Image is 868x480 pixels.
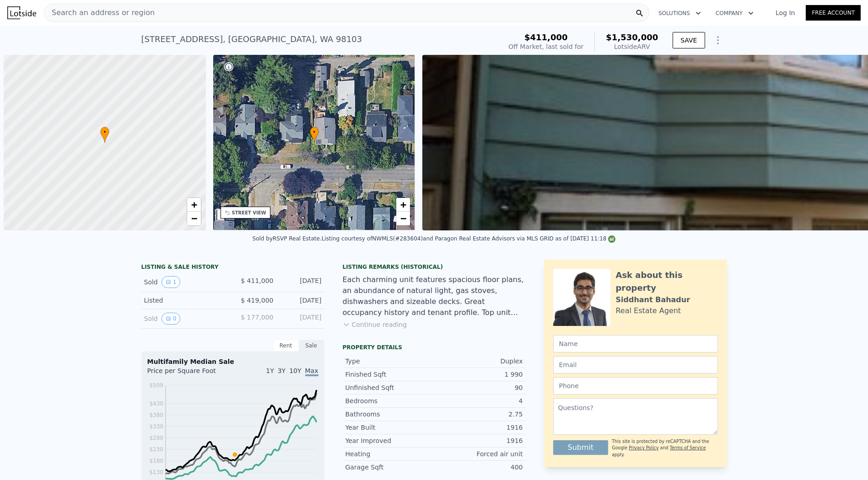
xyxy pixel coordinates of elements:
div: LISTING & SALE HISTORY [141,263,324,272]
span: − [191,213,197,224]
div: 400 [434,463,523,472]
div: 4 [434,396,523,405]
div: [STREET_ADDRESS] , [GEOGRAPHIC_DATA] , WA 98103 [141,33,362,46]
button: Submit [553,440,609,455]
div: Year Improved [345,436,434,445]
div: Year Built [345,423,434,432]
div: Heating [345,449,434,459]
div: Siddhant Bahadur [616,294,690,305]
div: Unfinished Sqft [345,383,434,392]
span: 1Y [266,367,274,374]
button: Show Options [709,31,727,49]
tspan: $130 [149,469,163,475]
div: Sold by RSVP Real Estate . [253,235,322,242]
div: Price per Square Foot [147,366,233,381]
a: Zoom out [396,212,410,225]
div: Sale [299,340,324,352]
div: Real Estate Agent [616,305,681,316]
span: + [191,199,197,210]
tspan: $430 [149,400,163,407]
div: 1 990 [434,370,523,379]
span: + [400,199,406,210]
span: $ 419,000 [241,297,273,304]
div: Bathrooms [345,410,434,419]
button: Solutions [651,5,708,21]
div: Forced air unit [434,449,523,459]
a: Free Account [806,5,861,21]
span: • [100,128,109,136]
div: Listed [144,296,226,305]
input: Name [553,335,718,352]
input: Phone [553,377,718,395]
tspan: $230 [149,446,163,453]
a: Log In [765,8,806,17]
div: • [310,127,319,143]
div: [DATE] [281,276,322,288]
div: Listing Remarks (Historical) [343,263,526,271]
input: Email [553,356,718,373]
tspan: $180 [149,458,163,464]
button: SAVE [673,32,705,48]
div: 2.75 [434,410,523,419]
div: Each charming unit features spacious floor plans, an abundance of natural light, gas stoves, dish... [343,274,526,318]
button: Continue reading [343,320,407,329]
div: Finished Sqft [345,370,434,379]
div: Ask about this property [616,269,718,294]
tspan: $330 [149,423,163,430]
div: Garage Sqft [345,463,434,472]
span: − [400,213,406,224]
a: Zoom out [187,212,201,225]
tspan: $380 [149,412,163,418]
img: Lotside [7,6,36,19]
span: $411,000 [524,32,568,42]
div: 1916 [434,436,523,445]
tspan: $280 [149,435,163,441]
span: • [310,128,319,136]
button: View historical data [162,276,181,288]
a: Zoom in [396,198,410,212]
div: 1916 [434,423,523,432]
div: Bedrooms [345,396,434,405]
span: $ 177,000 [241,314,273,321]
span: 3Y [278,367,286,374]
tspan: $509 [149,382,163,389]
a: Terms of Service [670,445,706,450]
img: NWMLS Logo [608,235,615,243]
div: Duplex [434,357,523,366]
div: This site is protected by reCAPTCHA and the Google and apply. [612,438,717,458]
div: Off Market, last sold for [508,42,583,51]
div: Sold [144,313,226,325]
button: View historical data [162,313,181,325]
div: STREET VIEW [232,209,266,216]
div: Rent [273,340,299,352]
span: Max [305,367,318,376]
div: Sold [144,276,226,288]
div: Multifamily Median Sale [147,357,318,366]
a: Privacy Policy [629,445,658,450]
div: Type [345,357,434,366]
button: Company [708,5,761,21]
div: [DATE] [281,313,322,325]
div: [DATE] [281,296,322,305]
div: • [100,127,109,143]
span: $1,530,000 [606,32,658,42]
div: 90 [434,383,523,392]
span: Search an address or region [44,7,155,18]
span: $ 411,000 [241,277,273,284]
span: 10Y [289,367,301,374]
a: Zoom in [187,198,201,212]
div: Property details [343,344,526,351]
div: Lotside ARV [606,42,658,51]
div: Listing courtesy of NWMLS (#283604) and Paragon Real Estate Advisors via MLS GRID as of [DATE] 11:18 [322,235,616,242]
